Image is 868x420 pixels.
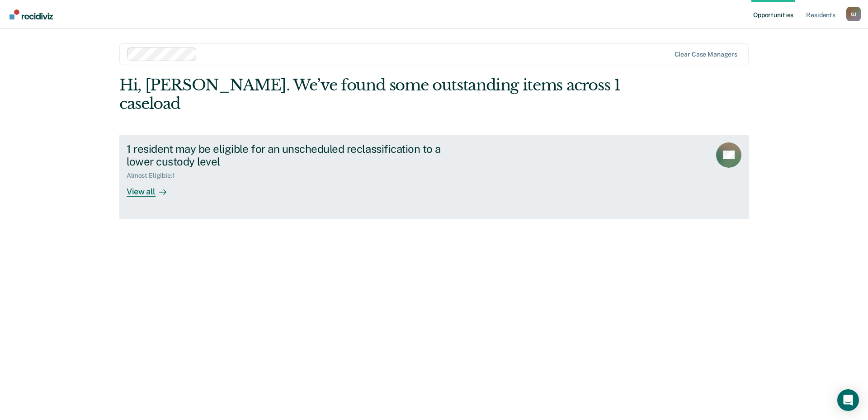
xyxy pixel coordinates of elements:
div: 1 resident may be eligible for an unscheduled reclassification to a lower custody level [127,142,444,169]
div: G J [846,7,861,21]
div: Hi, [PERSON_NAME]. We’ve found some outstanding items across 1 caseload [119,76,623,113]
div: Open Intercom Messenger [837,389,859,411]
div: Clear case managers [675,51,737,58]
a: 1 resident may be eligible for an unscheduled reclassification to a lower custody levelAlmost Eli... [119,135,749,219]
img: Recidiviz [9,9,53,19]
button: Profile dropdown button [846,7,861,21]
div: Almost Eligible : 1 [127,172,182,179]
div: View all [127,179,177,197]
